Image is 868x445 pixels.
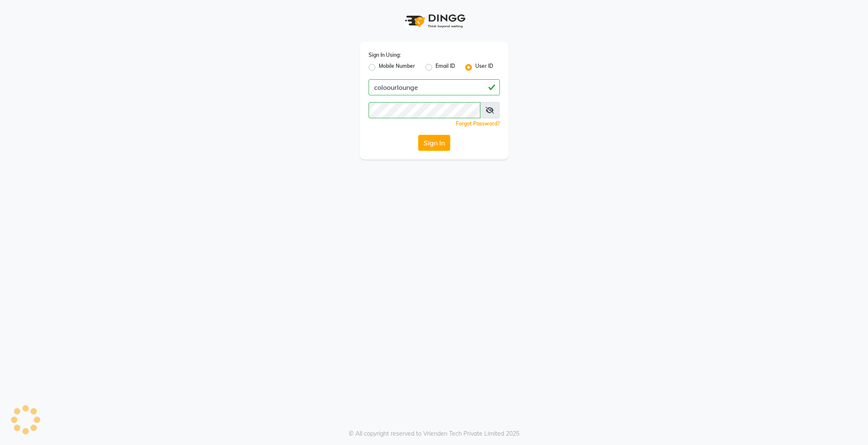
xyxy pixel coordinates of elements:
[456,120,500,127] a: Forgot Password?
[435,62,455,72] label: Email ID
[475,62,493,72] label: User ID
[400,8,468,33] img: logo1.svg
[369,51,401,59] label: Sign In Using:
[379,62,415,72] label: Mobile Number
[369,79,500,95] input: Username
[418,135,450,151] button: Sign In
[369,102,480,118] input: Username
